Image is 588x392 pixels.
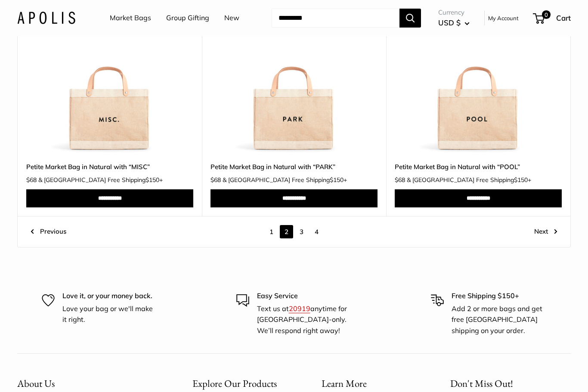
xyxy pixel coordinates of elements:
[514,176,528,184] span: $150
[295,225,308,238] a: 3
[7,359,92,385] iframe: Sign Up via Text for Offers
[26,176,37,184] span: $68
[192,377,277,390] span: Explore Our Products
[110,12,151,25] a: Market Bags
[224,12,239,25] a: New
[399,9,421,28] button: Search
[62,303,158,325] p: Love your bag or we'll make it right.
[257,303,352,336] p: Text us at anytime for [GEOGRAPHIC_DATA]-only. We’ll respond right away!
[438,6,470,19] span: Currency
[556,13,571,22] span: Cart
[450,375,571,392] p: Don't Miss Out!
[395,162,562,172] a: Petite Market Bag in Natural with “POOL”
[26,162,193,172] a: Petite Market Bag in Natural with “MISC”
[192,375,291,392] button: Explore Our Products
[310,225,323,238] a: 4
[438,18,461,27] span: USD $
[272,9,399,28] input: Search...
[534,225,557,238] a: Next
[488,13,519,23] a: My Account
[280,225,293,238] span: 2
[452,290,547,302] p: Free Shipping $150+
[31,225,66,238] a: Previous
[534,11,571,25] a: 0 Cart
[210,162,378,172] a: Petite Market Bag in Natural with “PARK”
[257,290,352,302] p: Easy Service
[265,225,278,238] a: 1
[407,177,531,183] span: & [GEOGRAPHIC_DATA] Free Shipping +
[38,177,163,183] span: & [GEOGRAPHIC_DATA] Free Shipping +
[322,375,421,392] button: Learn More
[62,290,158,302] p: Love it, or your money back.
[17,12,75,24] img: Apolis
[145,176,159,184] span: $150
[452,303,547,336] p: Add 2 or more bags and get free [GEOGRAPHIC_DATA] shipping on your order.
[210,176,221,184] span: $68
[166,12,209,25] a: Group Gifting
[322,377,367,390] span: Learn More
[289,304,310,313] a: 20919
[395,176,405,184] span: $68
[330,176,344,184] span: $150
[223,177,347,183] span: & [GEOGRAPHIC_DATA] Free Shipping +
[542,10,551,19] span: 0
[438,16,470,30] button: USD $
